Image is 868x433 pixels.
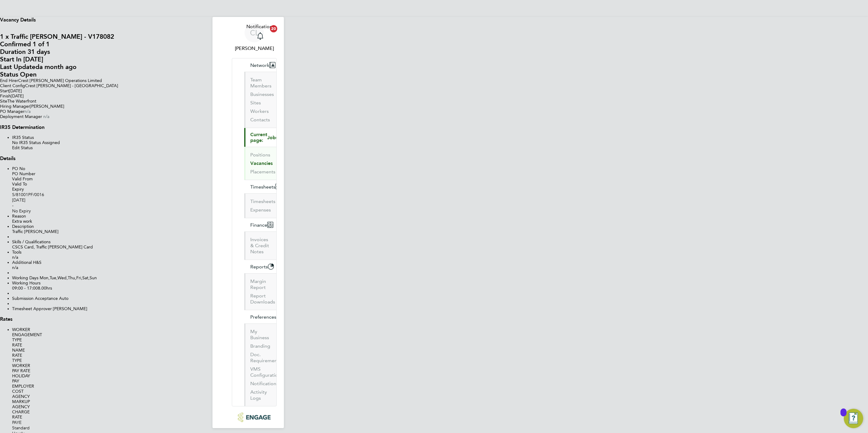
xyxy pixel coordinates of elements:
[250,381,278,386] a: Notifications
[7,99,36,104] span: The Waterfront
[12,286,868,291] div: 09:00 - 17:00
[11,93,24,99] span: [DATE]
[12,255,18,260] span: n/a
[12,208,31,214] span: No Expiry
[212,17,284,428] nav: Main navigation
[250,184,275,190] span: Timesheets
[12,306,52,311] label: Timesheet Approver
[12,275,38,280] label: Working Days
[250,237,269,254] a: Invoices & Credit Notes
[53,306,87,311] span: [PERSON_NAME]
[250,278,266,290] a: Margin Report
[20,71,37,78] span: Open
[250,62,269,68] span: Network
[250,389,267,401] a: Activity Logs
[232,412,277,422] a: Go to home page
[250,222,267,228] span: Finance
[250,160,273,166] a: Vacancies
[250,264,268,270] span: Reports
[59,296,68,301] span: Auto
[12,363,868,373] div: WORKER PAY RATE
[12,197,25,203] span: [DATE]
[238,412,270,422] img: protechltd-logo-retina.png
[244,58,280,72] button: Network
[12,192,44,197] span: S/81001PF/0016
[12,145,33,150] a: Edit Status
[250,352,281,363] a: Doc. Requirements
[12,420,868,425] div: PAYE
[12,140,60,145] span: No IR35 Status Assigned
[40,275,50,280] span: Mon,
[38,286,52,291] span: 8.00hrs
[90,275,97,280] span: Sun
[250,329,269,340] a: My Business
[250,314,276,320] span: Preferences
[12,353,868,363] div: RATE TYPE
[12,182,868,187] div: Valid To
[250,207,271,213] a: Expenses
[12,229,868,234] p: Traffic [PERSON_NAME]
[12,187,868,192] div: Expiry
[28,48,50,55] span: 31 days
[76,275,82,280] span: Fri,
[12,244,868,250] div: CSCS Card, Traffic [PERSON_NAME] Card
[23,55,43,63] span: [DATE]
[246,23,275,42] a: Notifications20
[12,239,51,244] label: Skills / Qualifications
[250,108,269,114] a: Workers
[250,169,275,175] a: Placements
[50,275,58,280] span: Tue,
[232,23,277,52] a: CL[PERSON_NAME]
[9,88,22,93] span: [DATE]
[12,343,868,353] div: RATE NAME
[244,180,286,193] button: Timesheets
[250,132,267,143] span: Current page:
[267,135,278,140] span: Jobs
[250,77,271,89] a: Team Members
[30,104,64,109] span: [PERSON_NAME]
[12,166,25,171] label: PO No
[33,40,50,48] span: 1 of 1
[244,260,279,273] button: Reports
[12,384,868,394] div: EMPLOYER COST
[18,78,102,83] span: Crest [PERSON_NAME] Operations Limited
[244,310,287,323] button: Preferences
[58,275,68,280] span: Wed,
[12,171,868,176] div: PO Number
[25,109,31,114] span: n/a
[270,25,277,32] span: 20
[12,203,14,208] span: -
[25,83,118,88] span: Crest [PERSON_NAME] - [GEOGRAPHIC_DATA]
[68,275,76,280] span: Thu,
[244,218,278,231] button: Finance
[12,404,868,420] div: AGENCY CHARGE RATE
[250,91,274,97] a: Businesses
[39,63,77,71] span: a month ago
[82,275,90,280] span: Sat,
[12,327,868,343] div: WORKER ENGAGEMENT TYPE
[244,147,276,180] div: Current page:Jobs
[12,373,868,384] div: HOLIDAY PAY
[12,214,26,219] label: Reason
[250,366,283,378] a: VMS Configurations
[12,224,34,229] label: Description
[250,293,275,305] a: Report Downloads
[250,100,261,106] a: Sites
[844,409,863,428] button: Open Resource Center, 11 new notifications
[43,114,49,119] span: n/a
[12,219,32,224] span: Extra work
[250,343,270,349] a: Branding
[250,198,275,204] a: Timesheets
[12,260,41,265] label: Additional H&S
[244,128,289,147] button: Current page:Jobs
[232,45,277,52] span: Chloe Lyons
[12,135,34,140] label: IR35 Status
[250,117,270,123] a: Contacts
[12,250,21,255] label: Tools
[12,176,868,182] div: Valid From
[246,23,275,30] span: Notifications
[12,280,41,286] label: Working Hours
[12,296,58,301] label: Submission Acceptance
[12,425,30,431] span: Standard
[250,152,270,158] a: Positions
